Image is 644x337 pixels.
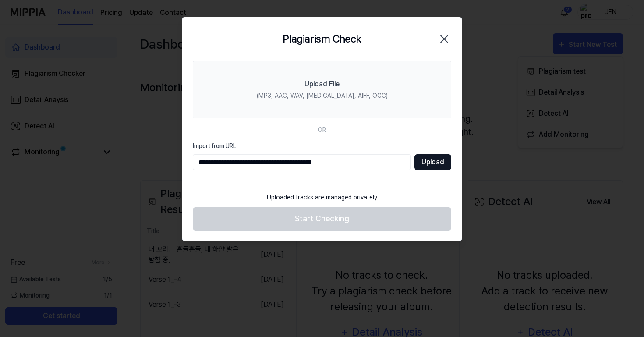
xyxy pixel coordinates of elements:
div: OR [318,125,326,135]
label: Import from URL [193,142,451,151]
button: Upload [414,154,451,170]
div: Uploaded tracks are managed privately [262,188,382,207]
h2: Plagiarism Check [283,31,361,47]
div: Upload File [304,79,340,89]
div: (MP3, AAC, WAV, [MEDICAL_DATA], AIFF, OGG) [257,91,388,100]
